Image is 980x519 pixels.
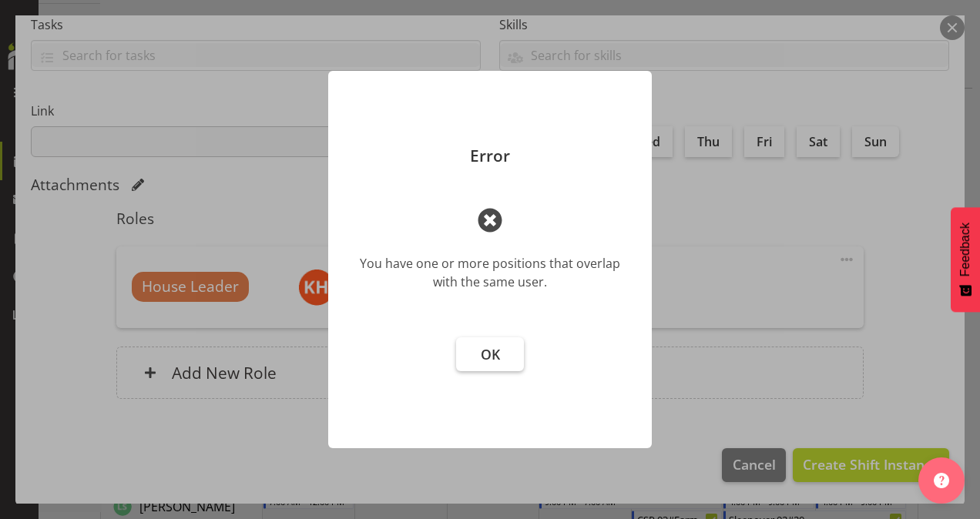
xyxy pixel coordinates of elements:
[481,345,500,363] span: OK
[344,148,636,164] p: Error
[456,337,524,371] button: OK
[934,473,949,488] img: help-xxl-2.png
[958,223,972,276] span: Feedback
[351,254,629,291] div: You have one or more positions that overlap with the same user.
[951,207,980,312] button: Feedback - Show survey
